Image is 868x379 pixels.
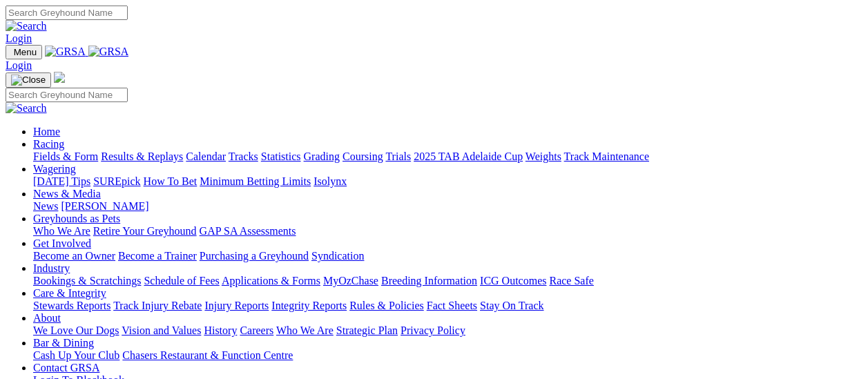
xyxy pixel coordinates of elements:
[33,237,91,249] a: Get Involved
[93,175,140,187] a: SUREpick
[11,75,46,86] img: Close
[311,250,364,262] a: Syndication
[122,349,293,361] a: Chasers Restaurant & Function Centre
[6,72,51,88] button: Toggle navigation
[414,150,523,162] a: 2025 TAB Adelaide Cup
[33,300,110,311] a: Stewards Reports
[6,45,42,59] button: Toggle navigation
[204,324,237,336] a: History
[6,20,47,32] img: Search
[401,324,465,336] a: Privacy Policy
[323,275,378,286] a: MyOzChase
[385,150,411,162] a: Trials
[33,138,64,150] a: Racing
[200,225,296,237] a: GAP SA Assessments
[304,150,340,162] a: Grading
[6,59,32,71] a: Login
[564,150,649,162] a: Track Maintenance
[549,275,593,286] a: Race Safe
[33,188,101,200] a: News & Media
[349,300,424,311] a: Rules & Policies
[33,324,862,337] div: About
[118,250,197,262] a: Become a Trainer
[200,175,311,187] a: Minimum Betting Limits
[276,324,334,336] a: Who We Are
[113,300,202,311] a: Track Injury Rebate
[33,300,862,312] div: Care & Integrity
[6,6,128,20] input: Search
[204,300,269,311] a: Injury Reports
[381,275,477,286] a: Breeding Information
[45,46,86,58] img: GRSA
[33,275,862,287] div: Industry
[144,175,197,187] a: How To Bet
[33,275,141,286] a: Bookings & Scratchings
[33,175,862,188] div: Wagering
[101,150,183,162] a: Results & Replays
[33,213,120,224] a: Greyhounds as Pets
[525,150,561,162] a: Weights
[33,163,76,175] a: Wagering
[222,275,320,286] a: Applications & Forms
[6,88,128,102] input: Search
[33,150,862,163] div: Racing
[33,349,862,362] div: Bar & Dining
[33,175,90,187] a: [DATE] Tips
[229,150,258,162] a: Tracks
[122,324,201,336] a: Vision and Values
[261,150,301,162] a: Statistics
[33,287,106,299] a: Care & Integrity
[480,275,546,286] a: ICG Outcomes
[144,275,219,286] a: Schedule of Fees
[33,150,98,162] a: Fields & Form
[33,324,119,336] a: We Love Our Dogs
[6,32,32,44] a: Login
[61,200,148,212] a: [PERSON_NAME]
[240,324,273,336] a: Careers
[33,349,119,361] a: Cash Up Your Club
[33,337,94,349] a: Bar & Dining
[54,72,65,83] img: logo-grsa-white.png
[14,47,37,57] span: Menu
[33,312,61,324] a: About
[33,362,99,373] a: Contact GRSA
[33,225,862,237] div: Greyhounds as Pets
[93,225,197,237] a: Retire Your Greyhound
[33,225,90,237] a: Who We Are
[33,200,58,212] a: News
[33,126,60,137] a: Home
[314,175,347,187] a: Isolynx
[200,250,309,262] a: Purchasing a Greyhound
[33,200,862,213] div: News & Media
[33,250,115,262] a: Become an Owner
[480,300,543,311] a: Stay On Track
[336,324,398,336] a: Strategic Plan
[271,300,347,311] a: Integrity Reports
[33,250,862,262] div: Get Involved
[6,102,47,115] img: Search
[186,150,226,162] a: Calendar
[88,46,129,58] img: GRSA
[427,300,477,311] a: Fact Sheets
[343,150,383,162] a: Coursing
[33,262,70,274] a: Industry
